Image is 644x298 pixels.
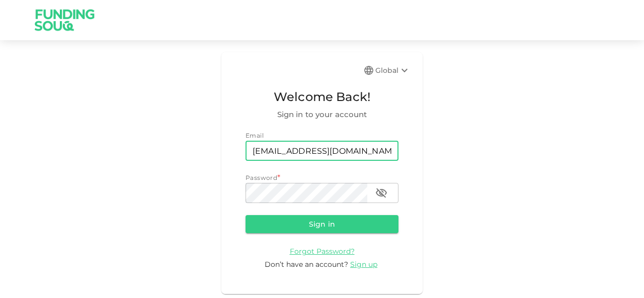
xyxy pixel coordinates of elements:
[246,174,277,181] span: Password
[290,247,355,256] span: Forgot Password?
[265,260,348,269] span: Don’t have an account?
[375,64,411,76] div: Global
[350,260,377,269] span: Sign up
[246,215,398,233] button: Sign in
[246,132,264,139] span: Email
[290,246,355,256] a: Forgot Password?
[246,183,367,203] input: password
[246,109,398,121] span: Sign in to your account
[246,141,398,161] input: email
[246,87,398,107] span: Welcome Back!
